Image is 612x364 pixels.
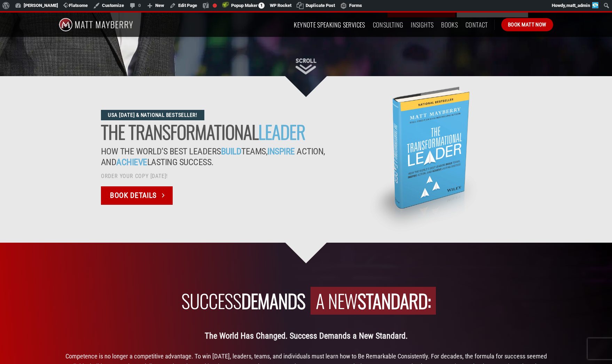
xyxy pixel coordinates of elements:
[221,146,242,156] strong: Build
[213,3,217,8] div: Focus keyphrase not set
[205,331,408,341] strong: The World Has Changed. Success Demands a New Standard.
[465,18,488,31] a: Contact
[176,287,311,315] span: DEMANDS
[108,112,197,118] strong: usa [DATE] & national bestseller!
[294,18,365,31] a: Keynote Speaking Services
[373,18,403,31] a: Consulting
[116,157,147,167] strong: Achieve
[267,146,295,156] strong: Inspire
[181,287,241,315] span: SUCCESS
[311,287,436,315] span: standard:
[110,189,157,201] span: Book Details
[101,186,173,205] a: Book Details
[508,21,547,29] span: Book Matt Now
[316,287,358,315] span: A NEW
[296,58,316,74] img: Scroll Down
[59,13,133,37] img: Matt Mayberry
[258,118,305,145] span: Leader
[101,173,332,179] p: order your copy [DATE]!
[101,123,332,141] h4: The Transformational
[501,18,553,31] a: Book Matt Now
[367,87,480,234] img: Best Selling Transformational Leader Book
[258,2,265,9] span: 1
[566,3,590,8] span: matt_admin
[101,146,332,167] p: How the World’s Best Leaders Teams, Action, And Lasting Success.
[441,18,458,31] a: Books
[411,18,433,31] a: Insights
